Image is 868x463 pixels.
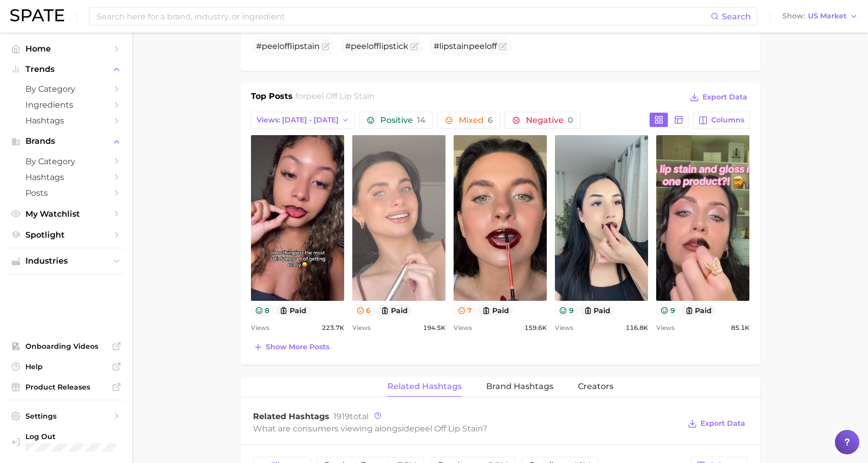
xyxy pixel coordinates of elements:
[731,322,749,334] span: 85.1k
[25,432,116,441] span: Log Out
[25,116,107,125] span: Hashtags
[486,382,553,391] span: Brand Hashtags
[251,90,293,106] h1: Top Posts
[25,100,107,110] span: Ingredients
[488,115,493,125] span: 6
[345,41,408,51] span: # stick
[656,305,679,316] button: 9
[8,113,124,128] a: Hashtags
[25,65,107,74] span: Trends
[8,359,124,374] a: Help
[439,41,449,51] span: lip
[25,256,107,266] span: Industries
[681,305,716,316] button: paid
[711,116,744,124] span: Columns
[524,322,547,334] span: 159.6k
[578,382,613,391] span: Creators
[369,41,381,51] span: off
[25,172,107,182] span: Hashtags
[251,112,355,129] button: Views: [DATE] - [DATE]
[478,305,513,316] button: paid
[423,322,445,334] span: 194.5k
[251,340,332,354] button: Show more posts
[580,305,615,316] button: paid
[8,41,124,57] a: Home
[25,382,107,392] span: Product Releases
[253,411,329,421] span: Related Hashtags
[96,8,711,25] input: Search here for a brand, industry, or ingredient
[351,41,369,51] span: peel
[25,362,107,371] span: Help
[25,157,107,166] span: by Category
[8,81,124,97] a: by Category
[377,305,412,316] button: paid
[8,379,124,395] a: Product Releases
[8,206,124,222] a: My Watchlist
[279,41,292,51] span: off
[262,41,279,51] span: peel
[256,41,320,51] span: #
[266,343,329,351] span: Show more posts
[687,90,749,105] button: Export Data
[459,116,493,124] span: Mixed
[685,417,747,431] button: Export Data
[251,305,274,316] button: 8
[526,116,573,124] span: Negative
[782,13,805,19] span: Show
[499,42,507,50] button: Flag as miscategorized or irrelevant
[626,322,648,334] span: 116.8k
[8,62,124,77] button: Trends
[417,115,426,125] span: 14
[381,41,389,51] span: lip
[701,419,745,428] span: Export Data
[257,116,339,124] span: Views: [DATE] - [DATE]
[306,91,375,101] span: peel off lip stain
[253,422,681,435] div: What are consumers viewing alongside ?
[25,230,107,240] span: Spotlight
[469,41,487,51] span: peel
[568,115,573,125] span: 0
[352,322,371,334] span: Views
[780,10,860,23] button: ShowUS Market
[322,42,330,50] button: Flag as miscategorized or irrelevant
[25,411,107,421] span: Settings
[333,411,350,421] span: 1919
[333,411,369,421] span: total
[487,41,497,51] span: off
[656,322,675,334] span: Views
[454,322,472,334] span: Views
[275,305,311,316] button: paid
[414,424,483,433] span: peel off lip stain
[25,342,107,351] span: Onboarding Videos
[292,41,300,51] span: lip
[722,12,751,21] span: Search
[380,116,426,124] span: Positive
[387,382,462,391] span: Related Hashtags
[8,227,124,243] a: Spotlight
[295,90,375,106] h2: for
[8,169,124,185] a: Hashtags
[434,41,497,51] span: #
[8,153,124,169] a: by Category
[25,188,107,198] span: Posts
[25,137,107,146] span: Brands
[703,93,747,101] span: Export Data
[8,339,124,354] a: Onboarding Videos
[322,322,344,334] span: 223.7k
[449,41,469,51] span: stain
[8,429,124,455] a: Log out. Currently logged in with e-mail rking@bellff.com.
[25,84,107,94] span: by Category
[8,253,124,269] button: Industries
[808,13,847,19] span: US Market
[25,44,107,54] span: Home
[352,305,375,316] button: 6
[8,408,124,424] a: Settings
[693,112,749,129] button: Columns
[8,97,124,113] a: Ingredients
[410,42,418,50] button: Flag as miscategorized or irrelevant
[300,41,320,51] span: stain
[8,185,124,201] a: Posts
[454,305,477,316] button: 7
[555,322,573,334] span: Views
[251,322,269,334] span: Views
